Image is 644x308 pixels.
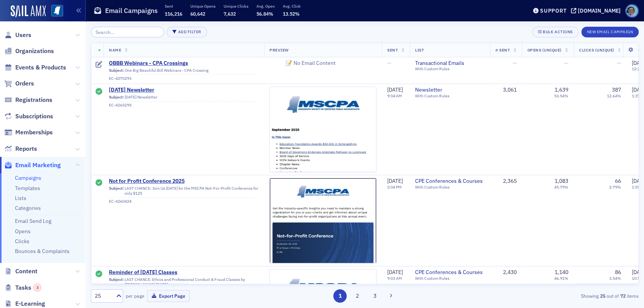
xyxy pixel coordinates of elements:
span: 60,642 [190,11,205,17]
p: Avg. Open [256,3,275,9]
div: 2,365 [495,178,516,185]
span: Content [15,267,37,276]
div: 2,430 [495,269,516,276]
label: per page [126,292,144,299]
span: [DATE] [387,177,403,184]
a: E-Learning [4,300,45,308]
p: Unique Opens [190,3,216,9]
div: 86 [615,269,621,276]
div: 53.54% [554,94,568,98]
span: Subject: [109,277,124,287]
input: Search… [91,27,164,37]
div: One Big Beautiful Bill Webinars - CPA Crossing [109,68,259,75]
div: EC-4270293 [109,76,259,81]
div: EC-4265295 [109,103,259,108]
div: EC-4260424 [109,199,259,204]
div: 12.64% [607,94,621,98]
a: View Homepage [46,5,63,18]
a: Categories [15,205,41,211]
strong: 72 [619,292,627,299]
span: Users [15,31,31,39]
button: [DOMAIN_NAME] [571,8,623,13]
div: 1,639 [555,87,568,94]
div: 45.79% [554,185,568,190]
span: [DATE] [387,86,403,93]
div: 387 [612,87,621,94]
a: Bounces & Complaints [15,248,70,255]
a: Events & Products [4,63,66,72]
p: Unique Clicks [224,3,248,9]
span: Transactional Emails [415,60,485,67]
span: Organizations [15,47,54,55]
a: Subscriptions [4,112,53,121]
div: 46.91% [554,276,568,281]
a: Registrations [4,96,52,104]
span: — [617,60,621,66]
button: Export Page [147,290,190,302]
span: CPE Conferences & Courses [415,178,485,185]
span: Registrations [15,96,52,104]
a: Not for Profit Conference 2025 [109,178,259,185]
span: Events & Products [15,63,66,72]
span: 13.52% [283,11,300,17]
span: Subscriptions [15,112,53,121]
button: New Email Campaign [581,27,639,37]
div: LAST CHANCE: Join Us [DATE] for the MSCPA Not-For-Profit Conference for only $125 [109,186,259,198]
span: Subject: [109,68,124,73]
div: 3.54% [609,276,621,281]
a: Newsletter [415,87,485,94]
span: 116,216 [165,11,182,17]
button: 3 [368,289,381,303]
time: 2:04 PM [387,184,402,190]
div: With Custom Rules [415,66,485,71]
div: Support [540,7,566,14]
a: Email Send Log [15,218,51,224]
span: Preview [269,47,289,53]
div: 1,083 [555,178,568,185]
div: Showing out of items [461,292,639,299]
span: 56.84% [256,11,273,17]
h1: Email Campaigns [105,6,158,15]
button: Bulk Actions [532,27,578,37]
div: Sent [96,179,102,187]
span: Reports [15,145,37,153]
span: Name [109,47,121,53]
button: 1 [333,289,347,303]
span: Clicks (Unique) [579,47,615,53]
a: Templates [15,185,40,192]
div: 3,061 [495,87,516,94]
span: Email Marketing [15,161,61,169]
div: 66 [615,178,621,185]
div: Sent [96,271,102,278]
div: 3 [33,284,41,292]
div: With Custom Rules [415,94,485,98]
a: CPE Conferences & Courses [415,269,485,276]
time: 9:04 AM [387,93,402,98]
div: Sent [96,88,102,96]
span: Tasks [15,284,41,292]
span: Profile [625,4,639,18]
a: Opens [15,228,31,235]
a: Orders [4,79,34,88]
div: With Custom Rules [415,276,485,281]
div: Bulk Actions [543,30,573,34]
a: Reports [4,145,37,153]
img: SailAMX [11,5,46,18]
span: Opens (Unique) [527,47,561,53]
span: No Email Content [269,44,352,82]
a: New Email Campaign [581,28,639,35]
div: Draft [96,61,102,69]
span: [DATE] [387,269,403,276]
span: — [387,60,391,66]
div: LAST CHANCE: Ethics and Professional Conduct & Fraud Classes by [PERSON_NAME] [DATE] [109,277,259,289]
div: 1,140 [555,269,568,276]
span: E-Learning [15,300,45,308]
a: OBBB Webinars - CPA Crossings [109,60,259,67]
span: — [564,60,568,66]
div: [DOMAIN_NAME] [578,7,621,14]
